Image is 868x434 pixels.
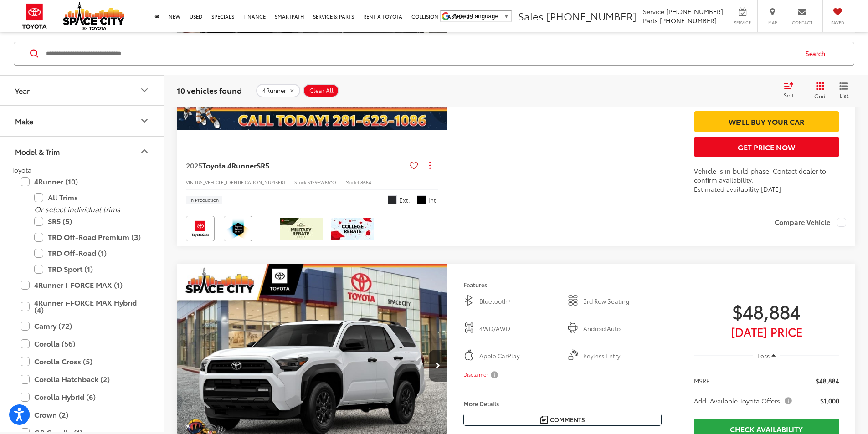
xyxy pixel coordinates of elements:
[694,166,839,194] div: Vehicle is in build phase. Contact dealer to confirm availability. Estimated availability [DATE]
[399,196,410,204] span: Ext.
[583,352,662,361] span: Keyless Entry
[694,376,712,385] span: MSRP:
[550,415,585,424] span: Comments
[186,160,202,170] span: 2025
[784,91,794,99] span: Sort
[814,92,826,99] span: Grid
[34,245,144,261] label: TRD Off-Road (1)
[820,396,839,405] span: $1,000
[388,195,397,204] span: Underground
[694,396,794,405] span: Add. Available Toyota Offers:
[45,42,797,64] input: Search by Make, Model, or Keyword
[479,297,558,306] span: Bluetooth®
[331,218,374,240] img: /static/brand-toyota/National_Assets/toyota-college-grad.jpeg?height=48
[479,352,558,361] span: Apple CarPlay
[34,213,144,229] label: SR5 (5)
[732,20,753,26] span: Service
[21,389,144,405] label: Corolla Hybrid (6)
[34,189,144,205] label: All Trims
[429,162,431,169] span: dropdown dots
[694,396,795,405] button: Add. Available Toyota Offers:
[518,9,544,23] span: Sales
[63,2,124,30] img: Space City Toyota
[15,147,60,155] div: Model & Trim
[839,91,848,99] span: List
[190,198,219,202] span: In Production
[428,196,438,204] span: Int.
[429,350,447,382] button: Next image
[694,137,839,157] button: Get Price Now
[21,407,144,423] label: Crown (2)
[694,111,839,132] a: We'll Buy Your Car
[15,116,33,125] div: Make
[186,160,406,170] a: 2025Toyota 4RunnerSR5
[503,13,509,20] span: ▼
[583,297,662,306] span: 3rd Row Seating
[21,371,144,387] label: Corolla Hatchback (2)
[453,13,509,20] a: Select Language​
[694,300,839,322] span: $48,884
[21,353,144,369] label: Corolla Cross (5)
[501,13,501,20] span: ​
[195,179,285,185] span: [US_VEHICLE_IDENTIFICATION_NUMBER]
[21,174,144,189] label: 4Runner (10)
[643,16,658,25] span: Parts
[753,347,781,364] button: Less
[660,16,717,25] span: [PHONE_NUMBER]
[21,295,144,318] label: 4Runner i-FORCE MAX Hybrid (4)
[453,13,498,20] span: Select Language
[422,158,438,174] button: Actions
[309,87,334,94] span: Clear All
[188,218,213,240] img: Toyota Care
[779,81,804,99] button: Select sort value
[463,281,662,288] h4: Features
[762,20,782,26] span: Map
[256,83,300,97] button: remove 4Runner
[694,327,839,336] span: [DATE] Price
[757,352,770,360] span: Less
[463,365,500,384] button: Disclaimer
[294,179,308,185] span: Stock:
[21,318,144,334] label: Camry (72)
[262,87,286,94] span: 4Runner
[186,179,195,185] span: VIN:
[257,160,269,170] span: SR5
[345,179,360,185] span: Model:
[139,85,150,96] div: Year
[792,20,812,26] span: Contact
[360,179,371,185] span: 8664
[775,218,846,227] label: Compare Vehicle
[139,146,150,157] div: Model & Trim
[463,400,662,407] h4: More Details
[832,81,855,99] button: List View
[546,9,637,23] span: [PHONE_NUMBER]
[34,261,144,277] label: TRD Sport (1)
[463,414,662,426] button: Comments
[797,42,838,65] button: Search
[34,229,144,245] label: TRD Off-Road Premium (3)
[11,165,31,174] span: Toyota
[583,324,662,333] span: Android Auto
[643,7,664,16] span: Service
[303,83,339,97] button: Clear All
[540,416,548,424] img: Comments
[0,75,164,105] button: YearYear
[827,20,847,26] span: Saved
[417,195,426,204] span: Black Fabric
[226,218,251,240] img: Toyota Safety Sense
[280,218,323,240] img: /static/brand-toyota/National_Assets/toyota-military-rebate.jpeg?height=48
[21,277,144,293] label: 4Runner i-FORCE MAX (1)
[0,106,164,135] button: MakeMake
[21,336,144,352] label: Corolla (56)
[308,179,336,185] span: S129EW66*O
[34,204,120,214] i: Or select individual trims
[177,84,242,95] span: 10 vehicles found
[804,81,832,99] button: Grid View
[463,371,488,378] span: Disclaimer
[816,376,839,385] span: $48,884
[139,115,150,126] div: Make
[666,7,723,16] span: [PHONE_NUMBER]
[202,160,257,170] span: Toyota 4Runner
[0,136,164,166] button: Model & TrimModel & Trim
